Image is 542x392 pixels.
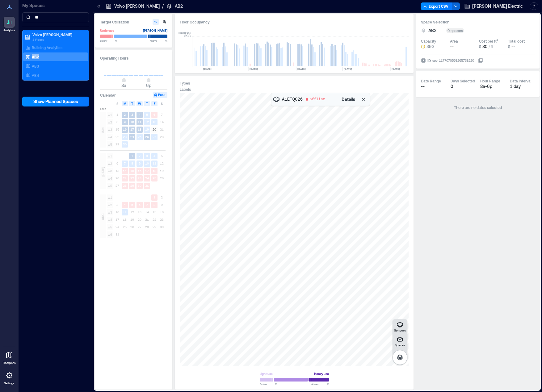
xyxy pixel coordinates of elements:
button: Show Planned Spaces [22,97,89,106]
span: Details [342,96,355,102]
text: 10 [145,161,149,165]
div: Days Selected [451,78,475,83]
p: Sensors [394,328,406,332]
div: Area [450,39,458,44]
span: T [146,101,148,106]
text: 27 [153,135,156,139]
span: w4 [107,134,113,140]
text: 18 [138,127,141,131]
span: w4 [107,175,113,181]
text: 31 [145,184,149,187]
span: w2 [107,202,113,208]
text: 9 [139,161,141,165]
text: 20 [153,127,156,131]
button: Spaces [393,334,407,349]
button: Export CSV [421,2,452,10]
p: My Spaces [22,2,89,9]
div: Underuse [100,27,114,34]
p: Floorplans [3,361,16,365]
div: 0 spaces [446,28,464,33]
span: There are no dates selected [454,105,502,110]
text: 6 [139,203,141,206]
text: 16 [138,169,141,173]
span: w1 [107,112,113,118]
text: [DATE] [250,67,258,70]
span: S [161,101,163,106]
div: Heavy use [314,371,329,377]
text: 11 [153,161,156,165]
text: 12 [145,120,149,124]
span: w3 [107,127,113,133]
text: 4 [153,154,155,158]
span: Show Planned Spaces [33,98,78,105]
h3: Calendar [100,92,116,98]
text: 6 [153,113,155,116]
text: 10 [130,120,134,124]
div: 0 [451,83,475,90]
text: 25 [138,135,141,139]
text: 17 [130,127,134,131]
h3: Space Selection [421,19,535,25]
div: Date Range [421,78,441,83]
p: AB4 [32,73,39,78]
text: 7 [124,161,126,165]
span: w2 [107,161,113,167]
text: [DATE] [203,67,212,70]
button: 393 [421,44,447,50]
text: [DATE] [297,67,306,70]
a: Settings [2,368,17,387]
span: AB2 [428,27,436,34]
text: 13 [153,120,156,124]
text: 15 [130,169,134,173]
text: 24 [145,176,149,180]
text: 4 [124,203,126,206]
div: Labels [180,87,191,92]
span: w5 [107,141,113,148]
button: Peak [153,92,167,98]
p: Building Analytics [32,45,62,50]
p: AB2 [175,3,183,9]
span: Above % [150,39,167,43]
text: 1 [131,154,133,158]
div: Cost per ft² [479,39,498,44]
text: 23 [138,176,141,180]
text: 14 [123,169,127,173]
text: 11 [138,120,141,124]
text: 3 [146,154,148,158]
p: Analytics [3,28,15,32]
text: 9 [124,120,126,124]
span: Below % [100,39,117,43]
text: 24 [130,135,134,139]
span: W [138,101,141,106]
span: w5 [107,224,113,230]
text: 16 [123,127,127,131]
button: Sensors [393,319,407,334]
text: 11 [123,210,127,214]
span: w1 [107,194,113,201]
p: Volvo [PERSON_NAME] [114,3,160,9]
span: / ft² [489,44,494,49]
span: [PERSON_NAME] Electric [472,3,523,9]
text: 17 [145,169,149,173]
text: 22 [130,176,134,180]
div: Floor Occupancy [180,19,409,25]
p: 3 Floors [32,37,84,42]
p: AB3 [32,64,39,69]
div: [PERSON_NAME] [143,27,167,34]
div: Total cost [508,39,525,44]
div: Light use [260,371,273,377]
text: 18 [153,169,156,173]
span: -- [450,44,454,49]
div: 1 day [510,83,535,90]
div: Types [180,81,190,85]
text: 1 [153,195,155,199]
span: 6p [146,83,151,88]
span: 30 [482,44,487,49]
span: w2 [107,119,113,125]
button: AB2 [428,27,444,34]
p: AB2 [32,54,39,59]
button: $ 30 / ft² [479,44,506,50]
text: 26 [145,135,149,139]
div: Capacity [421,39,436,44]
div: Data Interval [510,78,531,83]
